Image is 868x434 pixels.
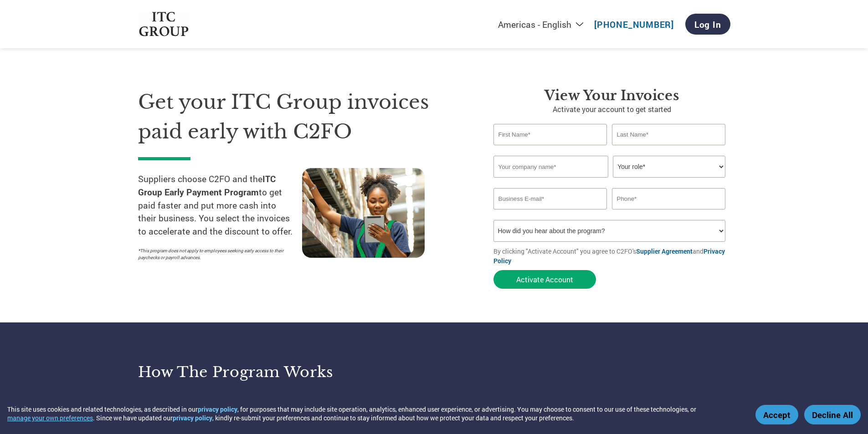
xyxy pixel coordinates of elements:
input: Invalid Email format [493,188,607,209]
button: manage your own preferences [7,414,93,422]
input: Phone* [612,188,726,209]
div: Inavlid Phone Number [612,210,726,216]
input: Your company name* [493,156,608,178]
strong: ITC Group Early Payment Program [138,173,276,198]
input: First Name* [493,124,607,145]
button: Accept [755,405,798,424]
h1: Get your ITC Group invoices paid early with C2FO [138,87,466,146]
a: privacy policy [198,405,237,414]
div: Invalid company name or company name is too long [493,179,726,184]
h3: View Your Invoices [493,87,730,104]
input: Last Name* [612,124,726,145]
a: privacy policy [173,414,212,422]
button: Activate Account [493,270,596,289]
img: supply chain worker [302,168,425,258]
p: Activate your account to get started [493,104,730,115]
a: Supplier Agreement [636,247,693,255]
img: ITC Group [138,12,190,37]
a: [PHONE_NUMBER] [594,19,674,30]
p: Suppliers choose C2FO and the to get paid faster and put more cash into their business. You selec... [138,173,302,238]
select: Title/Role [613,156,725,178]
button: Decline All [804,405,861,424]
a: Privacy Policy [493,247,725,265]
div: Invalid first name or first name is too long [493,146,607,152]
p: *This program does not apply to employees seeking early access to their paychecks or payroll adva... [138,247,293,261]
p: By clicking "Activate Account" you agree to C2FO's and [493,246,730,266]
div: This site uses cookies and related technologies, as described in our , for purposes that may incl... [7,405,742,422]
h3: How the program works [138,363,423,381]
div: Inavlid Email Address [493,210,607,216]
a: Log In [685,14,730,35]
div: Invalid last name or last name is too long [612,146,726,152]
